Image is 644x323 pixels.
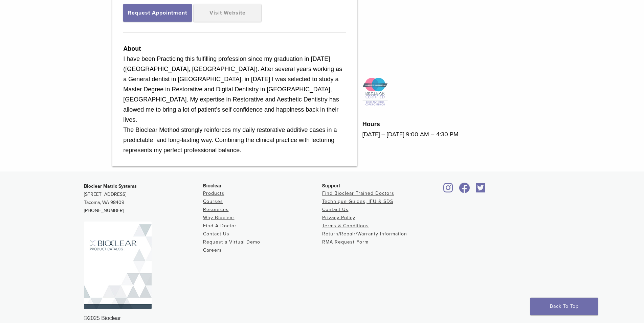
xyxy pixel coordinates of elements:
a: Why Bioclear [203,215,235,221]
a: Bioclear [457,187,472,193]
a: Resources [203,207,229,212]
a: Visit Website [194,4,261,22]
span: Support [322,183,340,188]
strong: Bioclear Matrix Systems [84,183,137,189]
a: Contact Us [203,231,229,237]
a: Find Bioclear Trained Doctors [322,190,394,196]
span: Bioclear [203,183,222,188]
p: [STREET_ADDRESS] Tacoma, WA 98409 [PHONE_NUMBER] [84,182,203,215]
a: Request a Virtual Demo [203,239,260,245]
a: Return/Repair/Warranty Information [322,231,407,237]
p: [DATE] – [DATE] 9:00 AM – 4:30 PM [362,129,532,139]
div: The Bioclear Method strongly reinforces my daily restorative additive cases in a predictable and ... [123,125,346,155]
a: Technique Guides, IFU & SDS [322,199,393,204]
a: Careers [203,247,222,253]
a: Bioclear [441,187,456,193]
a: Find A Doctor [203,223,237,229]
img: Icon [362,77,388,107]
a: Terms & Conditions [322,223,369,229]
a: RMA Request Form [322,239,369,245]
div: ©2025 Bioclear [84,314,560,322]
a: Privacy Policy [322,215,355,221]
strong: Hours [362,121,380,128]
a: Bioclear [474,187,488,193]
button: Request Appointment [123,4,192,22]
a: Products [203,190,224,196]
strong: About [123,45,141,52]
a: Back To Top [530,298,598,315]
img: Bioclear [84,222,152,309]
div: I have been Practicing this fulfilling profession since my graduation in [DATE] ([GEOGRAPHIC_DATA... [123,54,346,125]
a: Courses [203,199,223,204]
a: Contact Us [322,207,349,212]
